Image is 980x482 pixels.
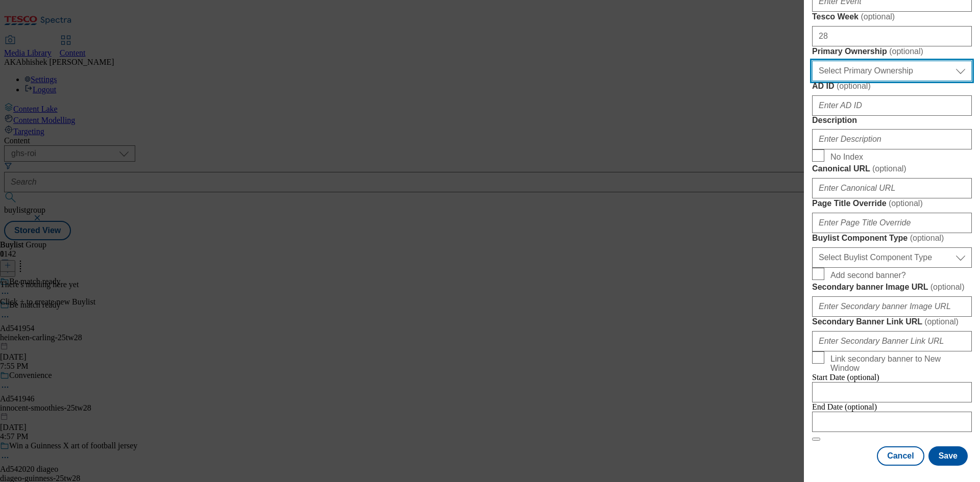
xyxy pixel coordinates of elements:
label: Page Title Override [812,198,972,209]
input: Enter Description [812,129,972,149]
input: Enter Secondary Banner Link URL [812,331,972,351]
span: End Date (optional) [812,402,877,411]
button: Cancel [877,446,924,466]
button: Save [928,446,968,466]
input: Enter Date [812,382,972,402]
label: Buylist Component Type [812,233,972,243]
label: Secondary banner Image URL [812,282,972,292]
span: ( optional ) [861,12,895,21]
span: ( optional ) [872,164,906,173]
span: ( optional ) [889,199,923,208]
input: Enter AD ID [812,95,972,116]
label: Canonical URL [812,164,972,174]
input: Enter Canonical URL [812,178,972,198]
label: Tesco Week [812,12,972,22]
span: Link secondary banner to New Window [830,354,968,373]
span: Add second banner? [830,271,906,280]
label: AD ID [812,81,972,91]
input: Enter Tesco Week [812,26,972,46]
input: Enter Date [812,412,972,432]
span: ( optional ) [837,82,871,90]
input: Enter Page Title Override [812,213,972,233]
label: Secondary Banner Link URL [812,317,972,327]
label: Description [812,116,972,125]
span: ( optional ) [930,283,965,291]
label: Primary Ownership [812,46,972,57]
span: ( optional ) [910,234,944,242]
span: No Index [830,153,863,162]
span: ( optional ) [924,317,959,326]
input: Enter Secondary banner Image URL [812,296,972,317]
span: Start Date (optional) [812,373,879,382]
span: ( optional ) [889,47,923,56]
